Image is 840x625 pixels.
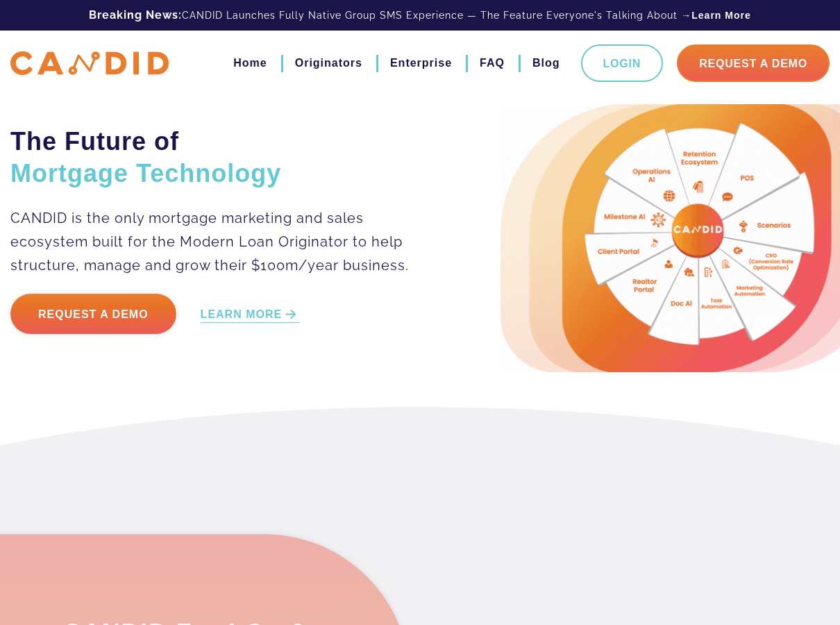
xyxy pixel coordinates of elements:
[10,126,431,190] h2: The Future of
[10,294,176,334] a: Request a Demo
[201,307,300,323] a: LEARN MORE
[10,159,281,187] span: Mortgage Technology
[532,51,560,75] a: Blog
[233,51,267,75] a: Home
[10,206,431,277] p: CANDID is the only mortgage marketing and sales ecosystem built for the Modern Loan Originator to...
[89,8,182,22] b: Breaking News:
[10,51,169,76] img: CANDID APP
[480,51,505,75] a: FAQ
[295,51,362,75] a: Originators
[390,51,452,75] a: Enterprise
[691,8,750,22] a: Learn More
[677,44,830,82] a: Request A Demo
[581,44,664,82] a: Login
